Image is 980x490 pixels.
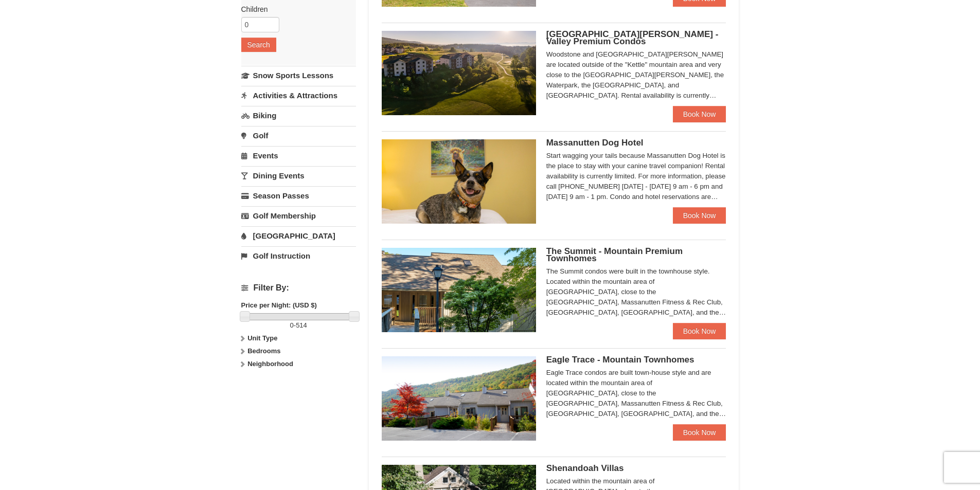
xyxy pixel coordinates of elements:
strong: Price per Night: (USD $) [241,301,317,309]
span: Eagle Trace - Mountain Townhomes [546,355,694,365]
div: Woodstone and [GEOGRAPHIC_DATA][PERSON_NAME] are located outside of the "Kettle" mountain area an... [546,49,726,101]
span: The Summit - Mountain Premium Townhomes [546,246,683,263]
a: Biking [241,106,356,125]
a: Book Now [673,106,726,122]
a: Book Now [673,323,726,339]
label: - [241,320,356,331]
div: The Summit condos were built in the townhouse style. Located within the mountain area of [GEOGRAP... [546,266,726,318]
a: [GEOGRAPHIC_DATA] [241,226,356,245]
label: Children [241,4,348,14]
div: Eagle Trace condos are built town-house style and are located within the mountain area of [GEOGRA... [546,368,726,419]
a: Events [241,146,356,165]
a: Dining Events [241,166,356,185]
button: Search [241,38,276,52]
a: Book Now [673,207,726,224]
img: 27428181-5-81c892a3.jpg [382,139,536,224]
a: Golf Membership [241,206,356,225]
span: 514 [296,321,307,329]
img: 19218983-1-9b289e55.jpg [382,356,536,441]
a: Book Now [673,424,726,441]
a: Snow Sports Lessons [241,66,356,85]
div: Start wagging your tails because Massanutten Dog Hotel is the place to stay with your canine trav... [546,151,726,202]
a: Golf Instruction [241,246,356,265]
span: Shenandoah Villas [546,463,624,473]
a: Golf [241,126,356,145]
strong: Neighborhood [247,360,293,368]
strong: Unit Type [247,334,277,342]
strong: Bedrooms [247,347,280,355]
span: Massanutten Dog Hotel [546,138,644,148]
img: 19219034-1-0eee7e00.jpg [382,248,536,332]
a: Season Passes [241,186,356,205]
h4: Filter By: [241,283,356,293]
span: [GEOGRAPHIC_DATA][PERSON_NAME] - Valley Premium Condos [546,29,719,46]
span: 0 [290,321,294,329]
a: Activities & Attractions [241,86,356,105]
img: 19219041-4-ec11c166.jpg [382,31,536,115]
